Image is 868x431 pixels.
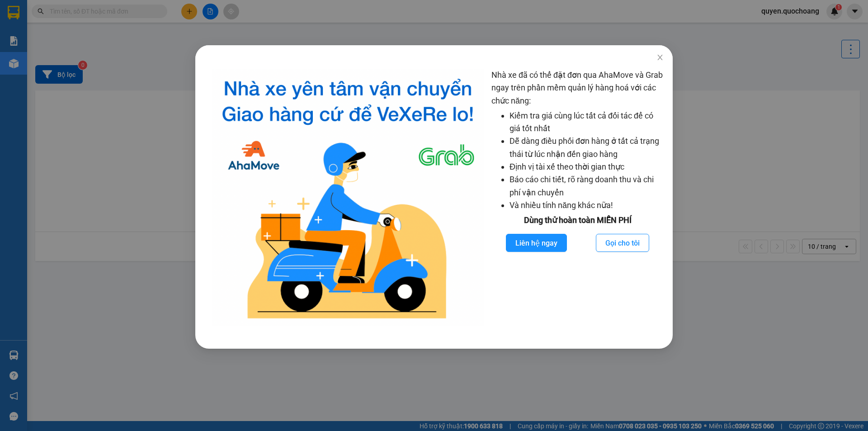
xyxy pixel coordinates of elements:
div: Dùng thử hoàn toàn MIỄN PHÍ [491,214,664,227]
li: Dễ dàng điều phối đơn hàng ở tất cả trạng thái từ lúc nhận đến giao hàng [509,135,664,161]
img: logo [212,69,484,326]
li: Và nhiều tính năng khác nữa! [509,199,664,212]
li: Báo cáo chi tiết, rõ ràng doanh thu và chi phí vận chuyển [509,173,664,199]
button: Close [647,45,673,71]
li: Kiểm tra giá cùng lúc tất cả đối tác để có giá tốt nhất [509,109,664,135]
span: Gọi cho tôi [605,237,640,249]
li: Định vị tài xế theo thời gian thực [509,161,664,173]
button: Liên hệ ngay [506,234,567,252]
div: Nhà xe đã có thể đặt đơn qua AhaMove và Grab ngay trên phần mềm quản lý hàng hoá với các chức năng: [491,69,664,326]
span: close [656,54,664,61]
span: Liên hệ ngay [515,237,557,249]
button: Gọi cho tôi [596,234,649,252]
